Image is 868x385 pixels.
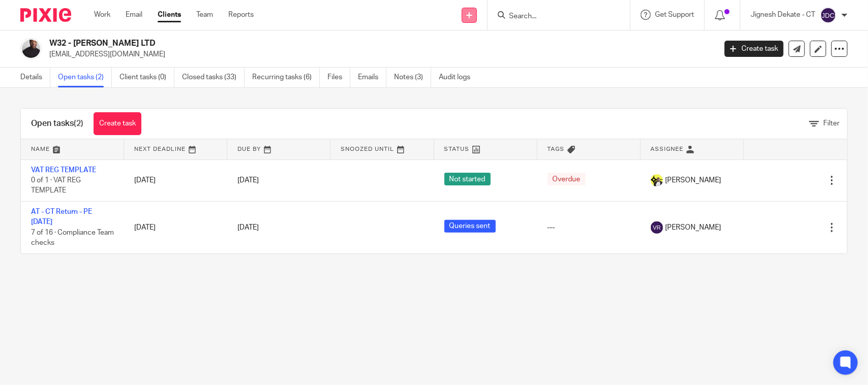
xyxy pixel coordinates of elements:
[31,167,96,174] a: VAT REG TEMPLATE
[252,68,320,87] a: Recurring tasks (6)
[651,221,663,234] img: svg%3E
[508,12,600,21] input: Search
[74,119,83,127] span: (2)
[49,49,709,59] p: [EMAIL_ADDRESS][DOMAIN_NAME]
[119,68,174,87] a: Client tasks (0)
[548,173,586,185] span: Overdue
[31,118,83,129] h1: Open tasks
[444,146,470,152] span: Status
[327,68,350,87] a: Files
[651,174,663,186] img: Carine-Starbridge.jpg
[196,10,213,20] a: Team
[444,220,496,233] span: Queries sent
[31,208,92,226] a: AT - CT Return - PE [DATE]
[237,224,259,231] span: [DATE]
[655,11,694,18] span: Get Support
[20,8,71,22] img: Pixie
[823,120,840,127] span: Filter
[548,222,631,233] div: ---
[20,38,42,59] img: Jonathan%20Wright%20(Livingstone).jpg
[341,146,394,152] span: Snoozed Until
[126,10,142,20] a: Email
[31,177,81,195] span: 0 of 1 · VAT REG TEMPLATE
[228,10,254,20] a: Reports
[439,68,478,87] a: Audit logs
[237,177,259,184] span: [DATE]
[666,175,722,185] span: [PERSON_NAME]
[58,68,112,87] a: Open tasks (2)
[124,159,227,201] td: [DATE]
[358,68,386,87] a: Emails
[666,222,722,233] span: [PERSON_NAME]
[444,173,491,185] span: Not started
[124,201,227,253] td: [DATE]
[49,38,577,49] h2: W32 - [PERSON_NAME] LTD
[94,112,141,135] a: Create task
[182,68,245,87] a: Closed tasks (33)
[94,10,110,20] a: Work
[394,68,431,87] a: Notes (3)
[31,229,114,247] span: 7 of 16 · Compliance Team checks
[820,7,836,23] img: svg%3E
[725,41,784,57] a: Create task
[20,68,50,87] a: Details
[751,10,815,20] p: Jignesh Dekate - CT
[548,146,565,152] span: Tags
[158,10,181,20] a: Clients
